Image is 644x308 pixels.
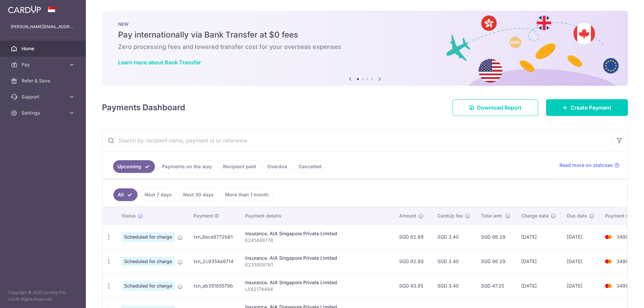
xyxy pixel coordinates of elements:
[158,160,216,173] a: Payments on the way
[294,160,326,173] a: Cancelled
[616,283,629,289] span: 3499
[516,273,561,298] td: [DATE]
[567,212,587,219] span: Due date
[240,207,394,225] th: Payment details
[219,160,260,173] a: Recipient paid
[245,279,388,286] div: Insurance. AIA Singapore Private Limited
[245,237,388,244] p: E241449776
[118,43,612,51] h6: Zero processing fees and lowered transfer cost for your overseas expenses
[118,29,612,40] h5: Pay internationally via Bank Transfer at $0 fees
[21,94,66,100] span: Support
[476,225,516,249] td: SGD 86.29
[121,257,175,266] span: Scheduled for charge
[561,273,600,298] td: [DATE]
[516,249,561,273] td: [DATE]
[245,255,388,261] div: Insurance. AIA Singapore Private Limited
[476,249,516,273] td: SGD 96.29
[602,233,615,241] img: Bank Card
[263,160,291,173] a: Overdue
[602,257,615,265] img: Bank Card
[432,273,476,298] td: SGD 3.40
[561,249,600,273] td: [DATE]
[21,77,66,84] span: Refer & Save
[245,230,388,237] div: Insurance. AIA Singapore Private Limited
[516,225,561,249] td: [DATE]
[452,99,538,116] a: Download Report
[118,21,612,27] p: NEW
[121,232,175,242] span: Scheduled for charge
[394,225,432,249] td: SGD 82.89
[121,212,136,219] span: Status
[121,281,175,291] span: Scheduled for charge
[559,162,620,169] a: Read more on statuses
[188,273,240,298] td: txn_eb35185579b
[477,104,522,112] span: Download Report
[140,188,176,201] a: Next 7 days
[521,212,549,219] span: Charge date
[188,207,240,225] th: Payment ID
[616,234,629,240] span: 3499
[221,188,273,201] a: More than 1 month
[432,249,476,273] td: SGD 3.40
[481,212,503,219] span: Total amt.
[559,162,613,169] span: Read more on statuses
[399,212,416,219] span: Amount
[11,23,75,30] p: [PERSON_NAME][EMAIL_ADDRESS][DOMAIN_NAME]
[102,130,611,151] input: Search by recipient name, payment id or reference
[394,273,432,298] td: SGD 43.85
[245,286,388,293] p: L542174494
[437,212,463,219] span: CardUp fee
[179,188,218,201] a: Next 30 days
[8,5,41,13] img: CardUp
[21,110,66,116] span: Settings
[394,249,432,273] td: SGD 92.89
[21,61,66,68] span: Pay
[113,160,155,173] a: Upcoming
[188,249,240,273] td: txn_2c9354a9714
[188,225,240,249] td: txn_6ece8772b61
[102,102,185,114] h4: Payments Dashboard
[602,282,615,290] img: Bank Card
[476,273,516,298] td: SGD 47.25
[616,258,629,264] span: 3499
[113,188,138,201] a: All
[245,261,388,268] p: E235509761
[561,225,600,249] td: [DATE]
[102,11,628,86] img: Bank transfer banner
[571,104,611,112] span: Create Payment
[546,99,628,116] a: Create Payment
[118,59,201,66] a: Learn more about Bank Transfer
[21,45,66,52] span: Home
[432,225,476,249] td: SGD 3.40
